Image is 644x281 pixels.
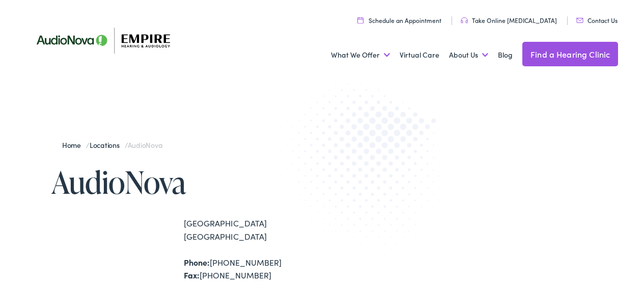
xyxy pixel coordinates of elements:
a: Find a Hearing Clinic [522,42,618,66]
a: Take Online [MEDICAL_DATA] [461,16,557,24]
a: Blog [498,36,513,74]
h1: AudioNova [51,165,322,199]
img: utility icon [461,17,468,23]
img: utility icon [357,17,363,23]
div: [GEOGRAPHIC_DATA] [GEOGRAPHIC_DATA] [184,217,322,243]
span: / / [62,140,162,150]
a: What We Offer [331,36,390,74]
a: About Us [449,36,488,74]
a: Home [62,140,86,150]
strong: Phone: [184,257,210,268]
a: Locations [90,140,125,150]
span: AudioNova [128,140,162,150]
a: Schedule an Appointment [357,16,441,24]
a: Contact Us [576,16,618,24]
a: Virtual Care [400,36,439,74]
strong: Fax: [184,269,200,280]
img: utility icon [576,18,583,23]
